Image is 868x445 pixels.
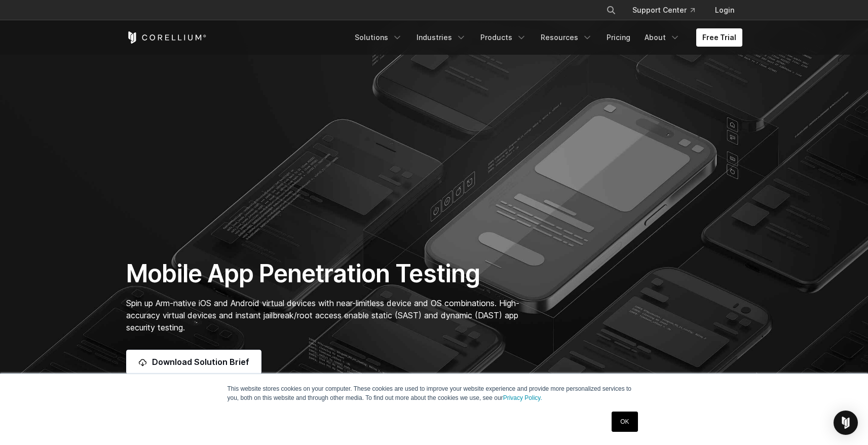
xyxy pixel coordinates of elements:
[638,28,686,47] a: About
[503,394,542,401] a: Privacy Policy.
[707,1,742,19] a: Login
[410,28,472,47] a: Industries
[152,356,249,368] span: Download Solution Brief
[834,411,858,435] div: Open Intercom Messenger
[535,28,598,47] a: Resources
[126,350,261,374] a: Download Solution Brief
[474,28,533,47] a: Products
[126,298,519,332] span: Spin up Arm-native iOS and Android virtual devices with near-limitless device and OS combinations...
[349,28,742,47] div: Navigation Menu
[612,412,637,432] a: OK
[602,1,620,19] button: Search
[228,384,641,402] p: This website stores cookies on your computer. These cookies are used to improve your website expe...
[349,28,408,47] a: Solutions
[126,258,530,289] h1: Mobile App Penetration Testing
[600,28,636,47] a: Pricing
[696,28,742,47] a: Free Trial
[126,31,207,44] a: Corellium Home
[624,1,703,19] a: Support Center
[594,1,742,19] div: Navigation Menu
